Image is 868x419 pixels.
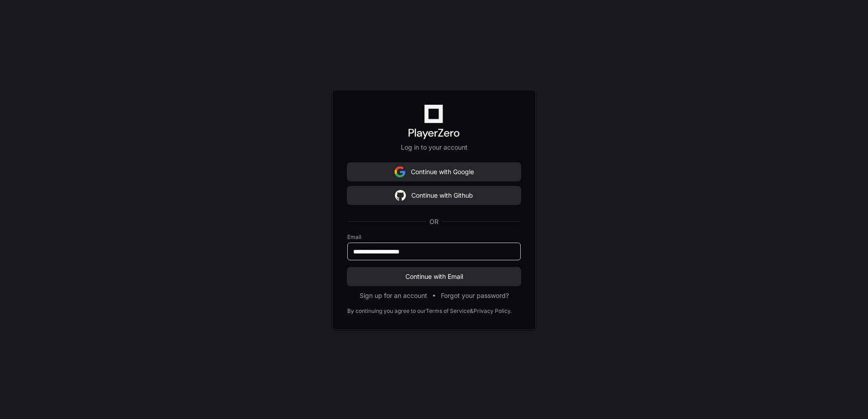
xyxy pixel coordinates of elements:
span: OR [426,217,442,226]
button: Continue with Email [347,268,521,286]
a: Privacy Policy. [473,307,512,315]
p: Log in to your account [347,143,521,152]
span: Continue with Email [347,272,521,281]
button: Forgot your password? [441,291,509,300]
div: By continuing you agree to our [347,307,426,315]
button: Continue with Google [347,163,521,181]
button: Continue with Github [347,186,521,205]
img: Sign in with google [395,163,405,181]
div: & [470,307,473,315]
a: Terms of Service [426,307,470,315]
label: Email [347,234,521,241]
img: Sign in with google [395,186,406,205]
button: Sign up for an account [360,291,427,300]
